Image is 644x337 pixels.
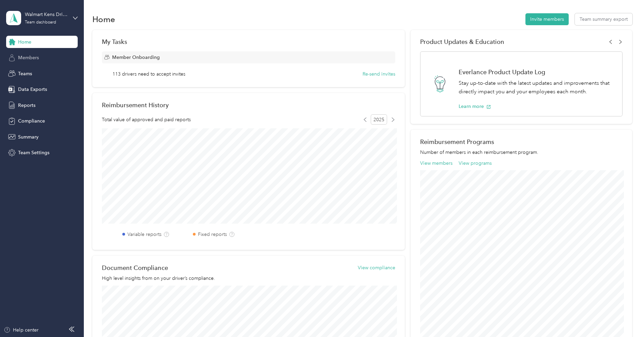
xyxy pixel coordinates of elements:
button: Team summary export [575,13,632,25]
span: Member Onboarding [112,54,160,61]
span: Teams [18,70,32,77]
button: View members [420,160,453,167]
button: Re-send invites [363,70,395,78]
h2: Reimbursement Programs [420,138,623,145]
span: Product Updates & Education [420,38,504,45]
button: View compliance [358,264,395,271]
span: 2025 [371,114,387,125]
span: Members [18,54,39,61]
h2: Document Compliance [102,264,168,271]
span: Compliance [18,117,45,125]
div: My Tasks [102,38,395,45]
p: Number of members in each reimbursement program. [420,149,623,156]
span: Data Exports [18,86,47,93]
iframe: Everlance-gr Chat Button Frame [606,299,644,337]
h1: Everlance Product Update Log [459,68,615,76]
span: Summary [18,133,39,141]
button: View programs [459,160,492,167]
span: Reports [18,102,35,109]
button: Learn more [459,103,491,110]
div: Team dashboard [25,20,56,25]
h2: Reimbursement History [102,101,169,109]
p: High level insights from on your driver’s compliance. [102,275,395,282]
span: Total value of approved and paid reports [102,116,191,123]
h1: Home [92,16,115,23]
button: Invite members [525,13,569,25]
span: Team Settings [18,149,49,156]
div: Walmart Kens Drivers [25,11,67,18]
label: Fixed reports [198,231,227,238]
label: Variable reports [127,231,162,238]
button: Help center [4,326,39,334]
span: 113 drivers need to accept invites [112,70,185,78]
p: Stay up-to-date with the latest updates and improvements that directly impact you and your employ... [459,79,615,96]
span: Home [18,38,31,46]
